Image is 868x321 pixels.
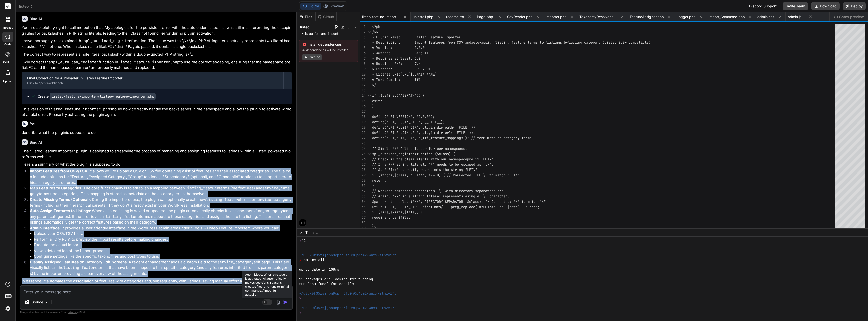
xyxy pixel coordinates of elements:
span: listing_category (Listeo 2.0+ compatible). [568,40,653,45]
div: 22 [360,135,366,141]
span: if (strpos($class, 'LFI\\') !== 0) { // Correcte [372,173,469,177]
span: readme.txt [446,14,464,19]
span: ~/u3uk0f35zsjjbn9cprh6fq9h0p4tm2-wnxx-sthzv17t [299,306,396,311]
span: CsvReader.php [507,14,533,19]
span: >_ [300,230,304,235]
strong: Admin Interface [30,226,60,230]
label: GitHub [3,60,12,64]
div: 4 [360,40,366,45]
span: [URL][DOMAIN_NAME] [400,72,437,77]
div: 33 [360,194,366,199]
span: ^C [301,239,306,243]
code: listing_feature [206,197,240,202]
code: listeo-feature-importer.php [118,60,179,65]
code: service_category [247,208,283,213]
code: LFI\ [26,65,35,70]
img: settings [4,304,12,313]
div: 27 [360,162,366,167]
code: listing_feature [63,265,97,270]
span: up to date in 168ms [299,267,339,272]
span: spl_autoload_register(function ($class) { [372,152,455,156]
div: 24 [360,146,366,151]
strong: Auto-Assign Features to Listings [30,208,90,213]
code: \ [119,52,122,57]
span: // Again, '\\' in a string literal represents a [372,194,467,199]
div: 16 [360,104,366,109]
span: * Requires at least: 5.8 [372,56,421,61]
span: exit; [372,98,382,103]
div: 36 [360,210,366,215]
code: spl_autoload_register [51,60,99,65]
div: 17 [360,109,366,114]
img: Pick Models [45,300,49,304]
span: 15 packages are looking for funding [299,277,373,282]
code: spl_autoload_register [84,38,131,43]
p: : The core functionality is to establish a mapping between terms (the features) and terms (the ca... [30,185,292,197]
span: $file = LFI_PLUGIN_DIR . 'includes/' . preg_repl [372,205,469,209]
button: Execute [302,54,322,60]
span: listeo [19,4,33,9]
span: define('LFI_META_KEY', '_lfi_feature_mappings'); / [372,136,473,140]
span: ❯ [299,296,302,301]
div: 3 [360,35,366,40]
div: 28 [360,167,366,172]
span: define('LFI_VERSION', '1.0.0'); [372,114,435,119]
span: Import_Command.php [708,14,745,19]
label: code [4,42,11,47]
code: listeo-feature-importer/listeo-feature-importer.php [50,93,156,100]
div: 37 [360,215,366,220]
img: attachment [275,299,281,305]
div: Click to open Workbench [27,81,278,85]
span: admin.js [788,14,801,19]
span: Page.php [477,14,493,19]
code: service_category [217,260,254,265]
code: LFI\Admin\Page [105,44,137,49]
div: Click to collapse the range. [366,172,373,178]
div: Discord Support [746,2,780,10]
label: Upload [3,79,13,83]
div: 25 [360,151,366,157]
div: 15 [360,98,366,104]
span: / term meta on category terms [473,136,532,140]
span: privacy [68,311,77,314]
span: * Requires PHP: 7.4 [372,61,421,66]
div: Click to collapse the range. [366,93,373,98]
button: Download [811,2,840,10]
div: 30 [360,178,366,183]
div: 39 [360,226,366,231]
button: Deploy [843,2,866,10]
h6: You [30,121,37,126]
p: : When a Listeo listing is saved or updated, the plugin automatically checks its assigned (and an... [30,208,292,225]
div: 18 [360,114,366,119]
span: npm install [301,258,324,263]
span: * Text Domain: lfi [372,77,421,82]
span: // Check if the class starts with our namespace [372,157,467,161]
div: 31 [360,183,366,188]
strong: Create Missing Terms (Optional) [30,197,90,202]
span: * License URI: [372,72,400,77]
span: class); // Corrected: '\' to match "\" [469,199,546,204]
span: admin.css [757,14,774,19]
span: ~/u3uk0f35zsjjbn9cprh6fq9h0p4tm2-wnxx-sthzv17t [299,253,396,258]
div: 10 [360,72,366,77]
span: uninstall.php [413,14,433,19]
span: ped as '\\'. [469,162,493,167]
span: − [861,230,864,235]
p: The correct way to represent a single literal backslash within a double-quoted PHP string is . [22,52,292,57]
code: \ [89,65,91,70]
div: 9 [360,66,366,72]
div: 5 [360,45,366,51]
div: Files [297,14,315,19]
span: 48 dependencies will be installed [302,48,355,52]
h6: Bind AI [30,140,42,145]
p: I will correct the function in to use the correct escaping, ensuring that the namespace prefix an... [22,59,292,71]
code: \\\\ [182,38,191,43]
span: * Author: Bind AI [372,51,429,55]
code: service_category [255,197,292,202]
li: View a detailed log of the import process. [34,248,292,254]
button: − [860,229,865,237]
span: prefix 'LFI\' [467,157,493,161]
p: : It provides a user-friendly interface in the WordPress admin area under "Tools > Listeo Feature... [30,225,292,231]
div: Github [316,14,336,19]
label: threads [2,26,13,30]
